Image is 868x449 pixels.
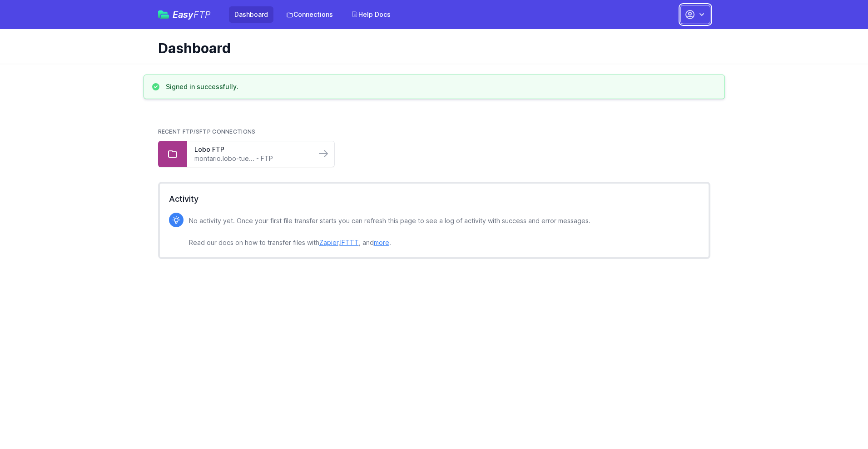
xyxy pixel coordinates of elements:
a: Connections [281,6,338,23]
a: IFTTT [340,239,359,246]
a: Help Docs [346,6,396,23]
h2: Recent FTP/SFTP Connections [158,128,710,135]
h3: Signed in successfully. [166,82,238,91]
span: FTP [193,9,211,20]
a: Lobo FTP [194,145,309,154]
h1: Dashboard [158,40,703,56]
p: No activity yet. Once your first file transfer starts you can refresh this page to see a log of a... [189,215,590,248]
span: Easy [173,10,211,19]
h2: Activity [169,193,699,205]
a: more [374,239,389,246]
a: Zapier [319,239,338,246]
a: EasyFTP [158,10,211,19]
img: easyftp_logo.png [158,10,169,19]
a: montario.lobo-tue... - FTP [194,154,309,163]
a: Dashboard [229,6,273,23]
